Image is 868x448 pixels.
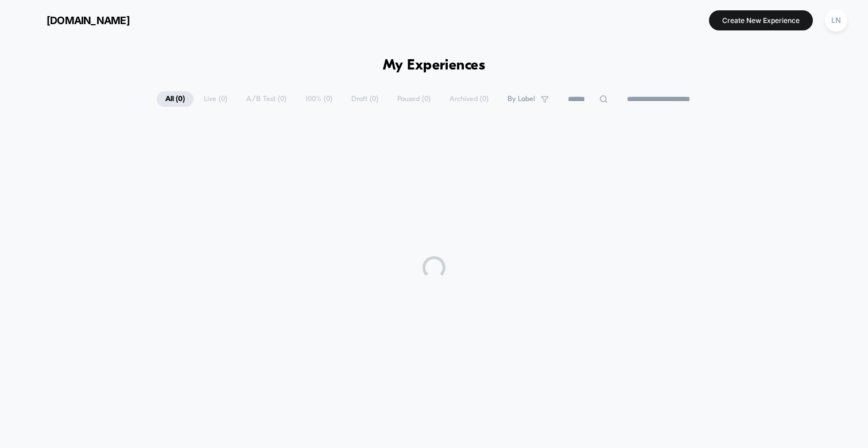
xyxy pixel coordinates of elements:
h1: My Experiences [383,57,486,74]
button: [DOMAIN_NAME] [17,11,133,29]
span: By Label [507,95,535,103]
button: LN [821,9,851,32]
button: Create New Experience [709,10,813,30]
span: [DOMAIN_NAME] [46,14,130,26]
span: All ( 0 ) [157,91,193,107]
div: LN [825,9,847,32]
